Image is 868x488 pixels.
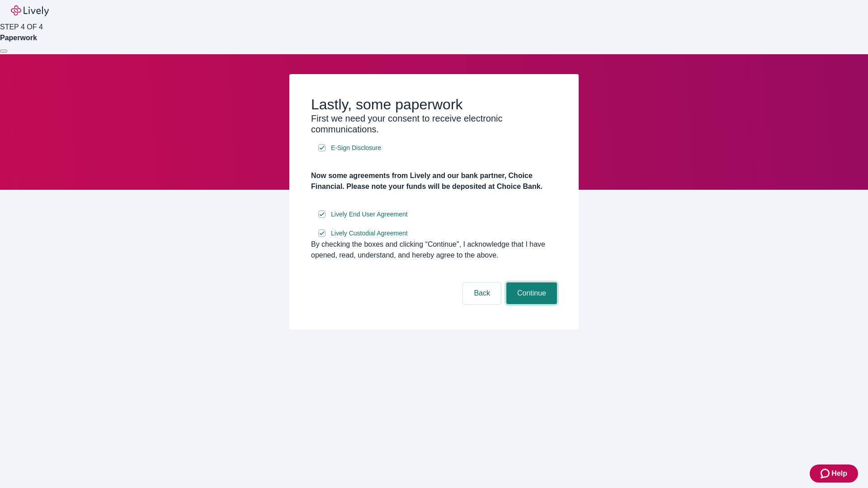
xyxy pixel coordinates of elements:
button: Back [463,282,501,304]
h2: Lastly, some paperwork [311,96,557,113]
a: e-sign disclosure document [329,142,383,154]
span: Lively Custodial Agreement [331,229,408,238]
img: Lively [11,5,49,16]
div: By checking the boxes and clicking “Continue", I acknowledge that I have opened, read, understand... [311,239,557,261]
a: e-sign disclosure document [329,228,410,239]
svg: Zendesk support icon [821,468,831,479]
button: Zendesk support iconHelp [810,465,858,483]
h4: Now some agreements from Lively and our bank partner, Choice Financial. Please note your funds wi... [311,170,557,192]
h3: First we need your consent to receive electronic communications. [311,113,557,135]
span: E-Sign Disclosure [331,143,381,153]
button: Continue [506,282,557,304]
span: Lively End User Agreement [331,210,408,219]
a: e-sign disclosure document [329,209,410,220]
span: Help [831,468,847,479]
